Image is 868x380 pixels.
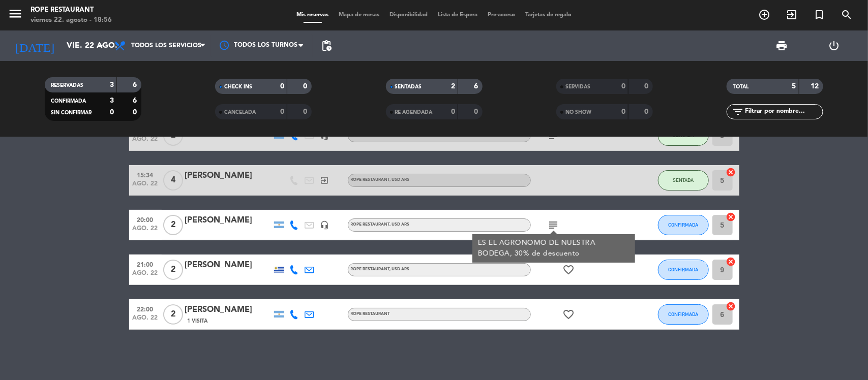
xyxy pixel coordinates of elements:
span: , USD ARS [390,267,410,271]
strong: 6 [474,83,480,90]
span: NO SHOW [565,110,591,115]
button: CONFIRMADA [658,260,709,280]
div: [PERSON_NAME] [185,259,272,272]
span: 2 [163,260,183,280]
input: Filtrar por nombre... [744,106,823,117]
span: pending_actions [320,40,333,52]
i: cancel [726,257,736,267]
span: ago. 22 [133,314,158,326]
span: , USD ARS [390,223,410,227]
i: arrow_drop_down [95,40,107,52]
strong: 0 [474,108,480,115]
span: SENTADA [673,177,694,183]
span: , USD ARS [390,178,410,182]
strong: 0 [644,83,650,90]
button: CONFIRMADA [658,304,709,325]
span: TOTAL [733,84,749,89]
span: CHECK INS [224,84,252,89]
i: cancel [726,212,736,222]
div: LOG OUT [808,30,860,61]
strong: 3 [110,97,114,104]
strong: 0 [621,108,625,115]
i: search [841,9,853,21]
span: 22:00 [133,303,158,314]
div: ES EL AGRONOMO DE NUESTRA BODEGA, 30% de descuento [477,238,630,259]
span: Todos los servicios [131,42,201,49]
strong: 0 [110,109,114,116]
span: 2 [163,304,183,325]
span: Pre-acceso [483,12,520,18]
span: SIN CONFIRMAR [51,110,92,115]
span: 2 [163,215,183,235]
i: [DATE] [8,35,62,57]
i: favorite_border [563,308,575,321]
span: ago. 22 [133,180,158,192]
span: CONFIRMADA [668,267,698,272]
div: Rope restaurant [31,5,112,15]
strong: 0 [280,83,284,90]
strong: 0 [280,108,284,115]
div: [PERSON_NAME] [185,214,272,227]
div: [PERSON_NAME] [185,303,272,316]
span: 15:34 [133,169,158,180]
span: ago. 22 [133,270,158,281]
i: cancel [726,301,736,311]
strong: 0 [451,108,455,115]
span: Mis reservas [291,12,334,18]
strong: 2 [451,83,455,90]
span: ROPE RESTAURANT [351,133,410,137]
strong: 0 [133,109,139,116]
i: filter_list [732,106,744,118]
strong: 6 [133,81,139,88]
span: 21:00 [133,258,158,270]
strong: 0 [621,83,625,90]
span: Tarjetas de regalo [520,12,577,18]
strong: 12 [811,83,821,90]
span: 1 Visita [188,317,208,325]
span: Disponibilidad [384,12,433,18]
div: [PERSON_NAME] [185,169,272,182]
div: viernes 22. agosto - 18:56 [31,15,112,25]
i: subject [548,219,560,231]
strong: 3 [110,81,114,88]
i: favorite_border [563,264,575,276]
span: RESERVADAS [51,83,83,88]
span: , USD ARS [390,133,410,137]
span: ROPE RESTAURANT [351,312,391,316]
span: CONFIRMADA [51,99,86,104]
span: 4 [163,170,183,191]
i: headset_mic [320,220,330,230]
i: exit_to_app [786,9,798,21]
span: print [776,40,788,52]
strong: 5 [792,83,796,90]
i: add_circle_outline [758,9,770,21]
span: Mapa de mesas [334,12,384,18]
strong: 0 [304,108,310,115]
span: SENTADAS [395,84,422,89]
i: exit_to_app [320,176,330,185]
span: ROPE RESTAURANT [351,178,410,182]
span: ago. 22 [133,225,158,237]
span: CANCELADA [224,110,256,115]
button: menu [8,6,23,25]
span: SERVIDAS [565,84,590,89]
button: SENTADA [658,170,709,191]
i: cancel [726,167,736,177]
button: CONFIRMADA [658,215,709,235]
i: power_settings_new [828,40,841,52]
strong: 0 [304,83,310,90]
span: ago. 22 [133,136,158,147]
span: CONFIRMADA [668,222,698,228]
i: menu [8,6,23,21]
i: turned_in_not [813,9,825,21]
span: 20:00 [133,213,158,225]
span: ROPE RESTAURANT [351,267,410,271]
span: ROPE RESTAURANT [351,223,410,227]
strong: 0 [644,108,650,115]
span: CONFIRMADA [668,311,698,317]
span: Lista de Espera [433,12,483,18]
strong: 6 [133,97,139,104]
span: RE AGENDADA [395,110,433,115]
